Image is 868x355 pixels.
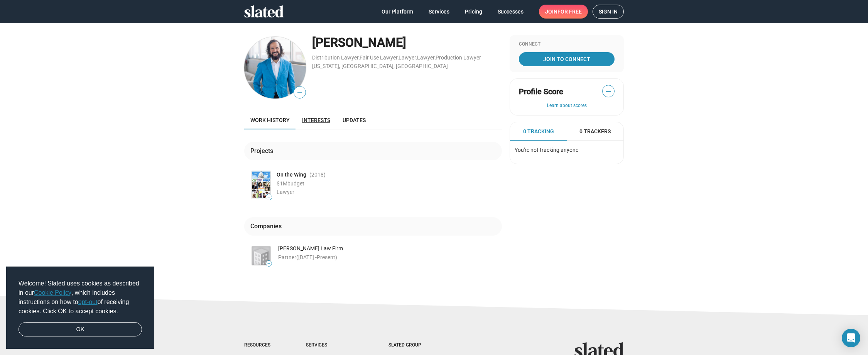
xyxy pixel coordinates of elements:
[287,180,304,187] span: budget
[278,254,296,260] span: Partner
[277,171,306,178] span: On the Wing
[422,5,456,19] a: Services
[360,54,398,61] a: Fair Use Lawyer
[317,254,335,260] span: Present
[277,180,287,187] span: $1M
[465,5,482,19] span: Pricing
[34,289,71,296] a: Cookie Policy
[519,41,615,48] div: Connect
[579,128,611,135] span: 0 Trackers
[278,245,502,252] div: [PERSON_NAME] Law Firm
[359,56,360,60] span: ,
[296,254,337,260] span: ([DATE] - )
[429,5,449,19] span: Services
[312,54,359,61] a: Distribution Lawyer
[277,189,294,195] span: Lawyer
[294,88,306,98] span: —
[252,246,270,265] img: Schroder Davis Law Firm
[593,5,624,19] a: Sign in
[436,54,481,61] a: Production Lawyer
[545,5,582,19] span: Join
[398,56,399,60] span: ,
[842,329,860,347] div: Open Intercom Messenger
[519,87,563,97] span: Profile Score
[519,52,615,66] a: Join To Connect
[250,117,290,123] span: Work history
[250,147,276,155] div: Projects
[523,128,554,135] span: 0 Tracking
[435,56,436,60] span: ,
[19,322,142,337] a: dismiss cookie message
[306,342,358,348] div: Services
[336,111,372,129] a: Updates
[343,117,366,123] span: Updates
[459,5,488,19] a: Pricing
[252,171,270,199] img: Poster: On the Wing
[498,5,524,19] span: Successes
[266,262,272,266] span: —
[78,299,98,305] a: opt-out
[266,195,272,199] span: —
[599,5,618,18] span: Sign in
[491,5,530,19] a: Successes
[250,222,285,230] div: Companies
[539,5,588,19] a: Joinfor free
[557,5,582,19] span: for free
[19,279,142,316] span: Welcome! Slated uses cookies as described in our , which includes instructions on how to of recei...
[6,267,154,349] div: cookieconsent
[296,111,336,129] a: Interests
[302,117,330,123] span: Interests
[375,5,419,19] a: Our Platform
[519,103,615,109] button: Learn about scores
[244,342,275,348] div: Resources
[515,147,578,153] span: You're not tracking anyone
[417,54,435,61] a: Lawyer
[244,111,296,129] a: Work history
[399,54,416,61] a: Lawyer
[388,342,441,348] div: Slated Group
[312,34,502,51] div: [PERSON_NAME]
[312,63,448,69] a: [US_STATE], [GEOGRAPHIC_DATA], [GEOGRAPHIC_DATA]
[244,37,306,99] img: Kirk T Schroder
[603,87,614,97] span: —
[520,52,613,66] span: Join To Connect
[382,5,413,19] span: Our Platform
[309,171,326,178] span: (2018 )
